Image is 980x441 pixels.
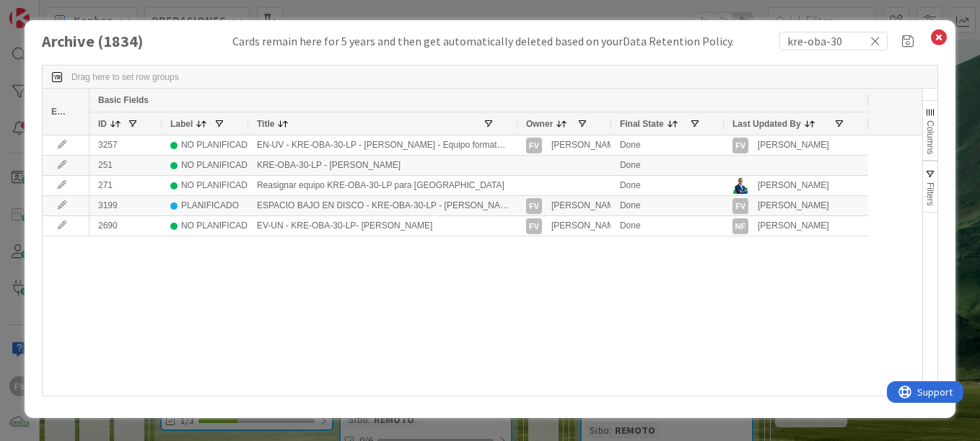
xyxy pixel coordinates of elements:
div: NF [732,218,748,234]
div: Done [611,135,724,155]
span: Title [257,119,274,129]
span: Final State [620,119,664,129]
div: NO PLANIFICADO [181,177,254,195]
div: 251 [89,156,162,175]
h1: Archive ( 1834 ) [42,32,186,50]
span: Support [30,2,66,19]
div: KRE-OBA-30-LP - [PERSON_NAME] [248,156,517,175]
input: Quick Filter... [779,32,888,50]
div: [PERSON_NAME] [551,197,623,215]
div: NO PLANIFICADO [181,136,254,154]
div: [PERSON_NAME] [758,217,829,235]
div: [PERSON_NAME] [758,136,829,154]
div: [PERSON_NAME] [758,177,829,195]
div: 3199 [89,196,162,215]
div: [PERSON_NAME] [758,197,829,215]
div: FV [732,198,748,214]
div: Done [611,216,724,236]
div: Row Groups [71,72,179,82]
div: NO PLANIFICADO [181,156,254,174]
div: FV [526,198,542,214]
div: FV [732,138,748,153]
div: Cards remain here for 5 years and then get automatically deleted based on your . [232,32,734,50]
div: EV-UN - KRE-OBA-30-LP- [PERSON_NAME] [248,216,517,236]
div: 271 [89,176,162,195]
span: Filters [925,182,935,206]
span: Columns [925,120,935,154]
span: Owner [526,119,553,129]
span: Label [170,119,193,129]
div: EN-UV - KRE-OBA-30-LP - [PERSON_NAME] - Equipo formateado [248,135,517,155]
div: PLANIFICADO [181,197,239,215]
span: Drag here to set row groups [71,72,179,82]
div: ESPACIO BAJO EN DISCO - KRE-OBA-30-LP - [PERSON_NAME] [248,196,517,215]
div: NO PLANIFICADO [181,217,254,235]
span: Data Retention Policy [623,34,732,48]
div: [PERSON_NAME] [551,217,623,235]
div: Done [611,156,724,175]
span: Basic Fields [98,95,149,105]
div: 3257 [89,135,162,155]
div: Done [611,176,724,195]
div: [PERSON_NAME] [551,136,623,154]
div: Reasignar equipo KRE-OBA-30-LP para [GEOGRAPHIC_DATA] [248,176,517,195]
span: Last Updated By [732,119,801,129]
div: FV [526,138,542,153]
img: GA [732,178,748,194]
div: Done [611,196,724,215]
span: Edit [51,107,66,117]
div: FV [526,218,542,234]
span: ID [98,119,107,129]
div: 2690 [89,216,162,236]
